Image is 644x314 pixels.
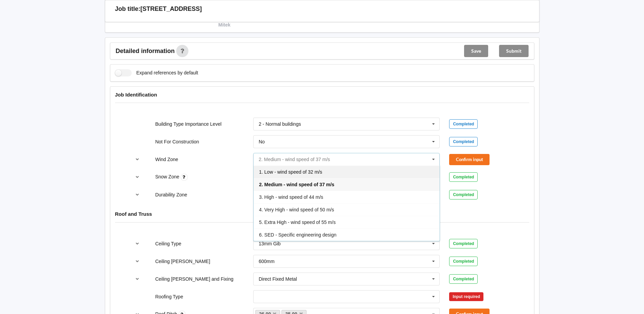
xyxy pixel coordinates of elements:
label: Wind Zone [155,157,178,162]
div: Completed [449,190,478,199]
div: Completed [449,172,478,182]
h3: Job title: [115,5,141,13]
div: Completed [449,274,478,284]
div: Direct Fixed Metal [259,277,297,281]
span: Detailed information [116,48,175,54]
div: Completed [449,137,478,146]
label: Expand references by default [115,69,198,76]
button: Confirm input [449,154,490,165]
span: 4. Very High - wind speed of 50 m/s [259,207,334,212]
button: reference-toggle [131,238,144,250]
span: 2. Medium - wind speed of 37 m/s [259,182,334,187]
label: Roofing Type [155,294,183,299]
span: 5. Extra High - wind speed of 55 m/s [259,220,336,225]
span: 3. High - wind speed of 44 m/s [259,194,323,200]
div: Input required [449,292,483,301]
label: Ceiling [PERSON_NAME] and Fixing [155,276,233,282]
div: 600mm [259,259,275,264]
button: reference-toggle [131,255,144,267]
h3: [STREET_ADDRESS] [141,5,202,13]
h4: Roof and Truss [115,211,529,217]
label: Durability Zone [155,192,187,197]
span: 6. SED - Specific engineering design [259,232,336,238]
button: reference-toggle [131,171,144,183]
button: reference-toggle [131,189,144,201]
span: 1. Low - wind speed of 32 m/s [259,169,322,175]
div: 13mm Gib [259,241,281,246]
div: Completed [449,239,478,248]
label: Ceiling Type [155,241,181,246]
h4: Job Identification [115,91,529,98]
label: Snow Zone [155,174,181,179]
div: Completed [449,257,478,266]
button: reference-toggle [131,153,144,165]
label: Building Type Importance Level [155,121,221,127]
div: No [259,139,265,144]
button: reference-toggle [131,273,144,285]
label: Ceiling [PERSON_NAME] [155,259,210,264]
div: 2 - Normal buildings [259,122,301,126]
label: Not For Construction [155,139,199,144]
div: Completed [449,119,478,129]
